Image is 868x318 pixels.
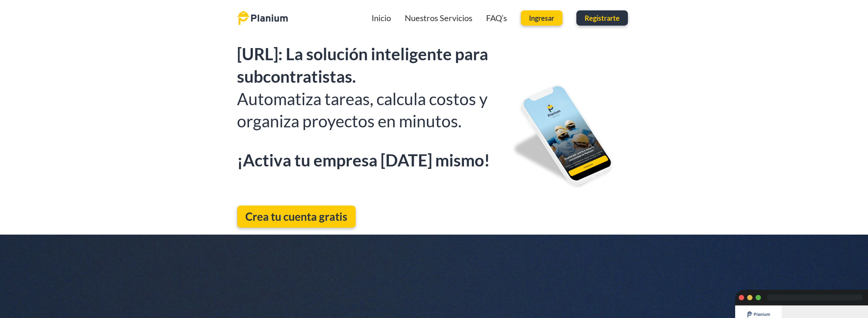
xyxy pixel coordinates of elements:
strong: ¡Activa tu empresa [DATE] mismo! [237,150,490,170]
h2: Automatiza tareas, calcula costos y organiza proyectos en minutos. [237,88,495,172]
a: Nuestros Servicios [405,13,472,23]
span: Ingresar [529,15,554,21]
a: Inicio [372,13,391,23]
a: Registrarte [576,10,628,26]
a: FAQ’s [486,13,507,23]
a: Ingresar [521,10,563,26]
span: Crea tu cuenta gratis [245,210,347,224]
a: Crea tu cuenta gratis [237,206,356,228]
span: Registrarte [585,15,620,21]
h2: [URL]: La solución inteligente para subcontratistas. [237,43,495,88]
